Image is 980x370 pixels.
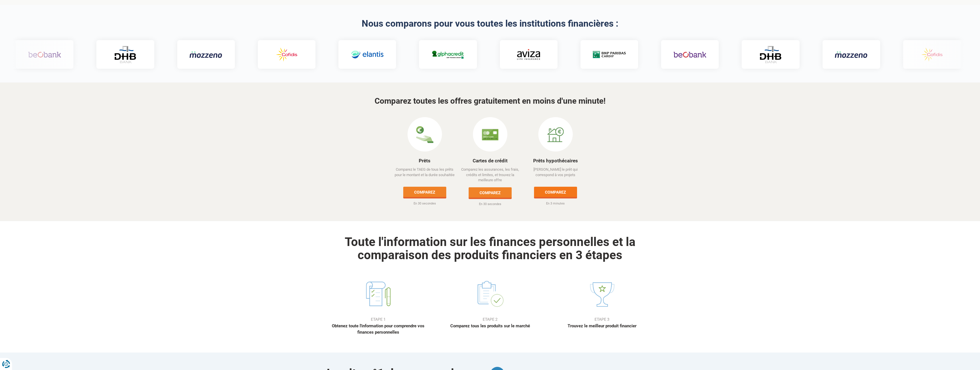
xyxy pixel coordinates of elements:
[588,279,616,309] img: Etape 3
[533,158,578,164] a: Prêts hypothécaires
[523,201,588,206] p: En 3 minutes
[550,323,654,329] p: Trouvez le meilleur produit financier
[327,97,654,106] h3: Comparez toutes les offres gratuitement en moins d'une minute!
[439,317,542,322] h4: Etape 2
[419,158,430,164] a: Prêts
[327,317,430,322] h4: Etape 1
[327,323,430,335] p: Obtenez toute l'information pour comprendre vos finances personnelles
[476,279,504,309] img: Etape 2
[833,51,866,58] img: Mozzeno
[757,46,780,63] img: DHB Bank
[364,279,393,309] img: Etape 1
[523,167,588,182] p: [PERSON_NAME] le prêt qui correspond à vos projets
[473,158,508,164] a: Cartes de crédit
[403,187,446,197] a: Comparez
[268,46,301,63] img: Cofidis
[547,126,564,143] img: Prêts hypothécaires
[591,51,624,58] img: Cardif
[112,46,135,63] img: DHB Bank
[469,187,512,198] a: Comparez
[430,50,463,60] img: Alphacredit
[672,46,705,63] img: Beobank
[188,51,221,58] img: Mozzeno
[349,46,382,63] img: Elantis
[416,126,433,143] img: Prêts
[515,49,538,60] img: Aviza
[392,167,457,182] p: Comparez le TAEG de tous les prêts pour le montant et la durée souhaitée
[327,19,654,29] h2: Nous comparons pour vous toutes les institutions financières :
[458,167,522,183] p: Comparez les assurances, les frais, crédits et limites, et trouvez la meilleure offre
[482,126,499,143] img: Cartes de crédit
[534,187,577,197] a: Comparez
[392,201,457,206] p: En 30 secondes
[458,202,522,206] p: En 30 secondes
[439,323,542,329] p: Comparez tous les produits sur le marché
[550,317,654,322] h4: Etape 3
